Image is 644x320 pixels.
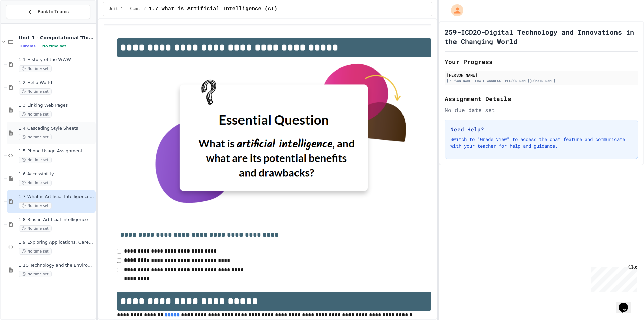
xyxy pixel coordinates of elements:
span: 1.2 Hello World [19,80,94,86]
div: [PERSON_NAME][EMAIL_ADDRESS][PERSON_NAME][DOMAIN_NAME] [447,78,636,83]
span: No time set [19,111,52,118]
div: Chat with us now!Close [3,3,46,43]
h2: Assignment Details [445,94,638,103]
span: No time set [19,180,52,186]
span: 1.8 Bias in Artificial Intelligence [19,217,94,223]
button: Back to Teams [6,5,90,19]
span: 1.10 Technology and the Environment [19,263,94,268]
span: No time set [42,44,66,48]
iframe: chat widget [588,264,637,292]
span: Unit 1 - Computational Thinking and Making Connections [109,6,141,12]
span: No time set [19,65,52,72]
span: 1.3 Linking Web Pages [19,103,94,108]
iframe: chat widget [616,293,637,313]
h1: 259-ICD2O-Digital Technology and Innovations in the Changing World [445,27,638,46]
h3: Need Help? [450,125,632,133]
div: No due date set [445,106,638,114]
div: My Account [444,3,465,18]
span: • [38,43,40,49]
span: No time set [19,134,52,140]
span: 1.4 Cascading Style Sheets [19,126,94,131]
span: 1.5 Phone Usage Assignment [19,148,94,154]
p: Switch to "Grade View" to access the chat feature and communicate with your teacher for help and ... [450,136,632,149]
span: No time set [19,202,52,209]
span: 1.9 Exploring Applications, Careers, and Connections in the Digital World [19,240,94,245]
h2: Your Progress [445,57,638,66]
span: Unit 1 - Computational Thinking and Making Connections [19,35,94,41]
span: 1.7 What is Artificial Intelligence (AI) [19,194,94,200]
div: [PERSON_NAME] [447,72,636,78]
span: No time set [19,248,52,255]
span: / [144,6,146,12]
span: 1.7 What is Artificial Intelligence (AI) [149,5,277,13]
span: No time set [19,88,52,95]
span: No time set [19,271,52,277]
span: 1.6 Accessibility [19,171,94,177]
span: Back to Teams [38,8,69,15]
span: 1.1 History of the WWW [19,57,94,63]
span: No time set [19,157,52,163]
span: 10 items [19,44,36,48]
span: No time set [19,225,52,232]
